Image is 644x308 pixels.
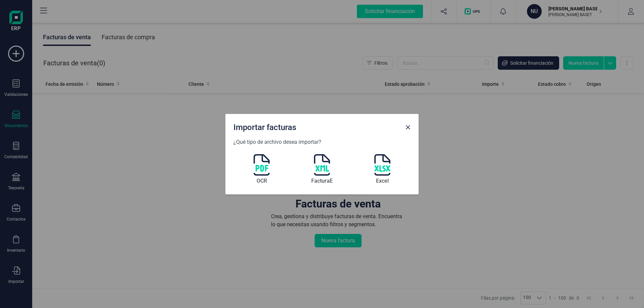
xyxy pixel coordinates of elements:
span: OCR [257,177,267,185]
span: Excel [376,177,389,185]
span: FacturaE [311,177,333,185]
img: document-icon [314,154,330,176]
p: ¿Qué tipo de archivo desea importar? [233,138,411,146]
img: document-icon [374,154,390,176]
img: document-icon [254,154,270,176]
button: Close [402,122,413,133]
div: Importar facturas [231,119,402,133]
